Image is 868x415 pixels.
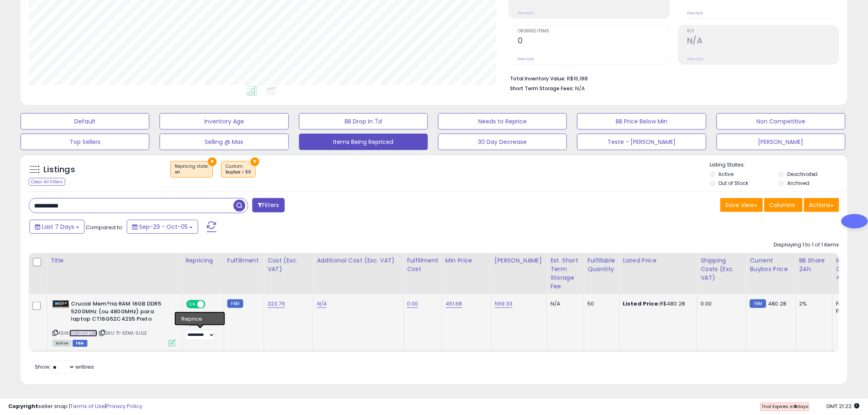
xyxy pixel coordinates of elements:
[577,113,706,130] button: BB Price Below Min
[750,299,766,308] small: FBM
[438,134,567,150] button: 30 Day Decrease
[799,256,829,274] div: BB Share 24h.
[438,113,567,130] button: Needs to Reprice
[21,113,149,130] button: Default
[510,75,566,82] b: Total Inventory Value:
[687,57,703,62] small: Prev: N/A
[518,11,534,16] small: Prev: N/A
[701,256,743,282] div: Shipping Costs (Exc. VAT)
[836,256,866,274] div: Num of Comp.
[185,313,217,320] div: Amazon AI *
[317,300,327,308] a: N/A
[407,300,418,308] a: 0.00
[577,134,706,150] button: Teste - [PERSON_NAME]
[299,134,428,150] button: Items Being Repriced
[445,256,488,265] div: Min Price
[127,220,198,234] button: Sep-29 - Oct-05
[495,300,513,308] a: 569.33
[160,113,288,130] button: Inventory Age
[717,134,845,150] button: [PERSON_NAME]
[518,36,669,47] h2: 0
[623,300,660,308] b: Listed Price:
[550,256,580,291] div: Est. Short Term Storage Fee
[623,300,691,308] div: R$480.28
[53,300,176,346] div: ASIN:
[299,113,428,130] button: BB Drop in 7d
[787,171,818,178] label: Deactivated
[8,403,142,410] div: seller snap | |
[175,163,208,176] span: Repricing state :
[770,201,795,209] span: Columns
[774,241,839,249] div: Displaying 1 to 1 of 1 items
[227,256,260,265] div: Fulfillment
[510,85,574,92] b: Short Term Storage Fees:
[86,223,123,231] span: Compared to:
[510,73,833,83] li: R$16,188
[794,403,797,410] b: 9
[71,300,171,325] b: Crucial Mem?ria RAM 16GB DDR5 5200MHz (ou 4800MHz) para laptop CT16G52C42S5 Preto
[73,340,87,347] span: FBM
[750,256,792,274] div: Current Buybox Price
[587,256,616,274] div: Fulfillable Quantity
[317,256,400,265] div: Additional Cost (Exc. VAT)
[764,198,803,212] button: Columns
[29,178,65,186] div: Clear All Filters
[53,301,69,308] img: 41eHhCju9iL._SL40_.jpg
[204,301,217,308] span: OFF
[804,198,839,212] button: Actions
[50,256,178,265] div: Title
[787,180,809,187] label: Archived
[799,300,826,308] div: 2%
[687,11,703,16] small: Prev: N/A
[575,84,585,92] span: N/A
[226,163,251,176] span: Custom:
[251,157,259,166] button: ×
[518,57,534,62] small: Prev: N/A
[185,322,217,340] div: Preset:
[701,300,740,308] div: 0.00
[139,223,188,231] span: Sep-29 - Oct-05
[106,402,142,410] a: Privacy Policy
[185,256,220,265] div: Repricing
[407,256,439,274] div: Fulfillment Cost
[719,171,734,178] label: Active
[69,330,97,337] a: B0BNXXFSBR
[623,256,694,265] div: Listed Price
[98,330,147,336] span: | SKU: T1-XZML-EULE
[710,161,847,169] p: Listing States:
[43,164,75,176] h5: Listings
[160,134,288,150] button: Selling @ Max
[550,300,578,308] div: N/A
[70,402,105,410] a: Terms of Use
[227,299,243,308] small: FBM
[187,301,197,308] span: ON
[836,300,863,308] div: FBA: 0
[8,402,38,410] strong: Copyright
[445,300,462,308] a: 451.68
[175,169,208,175] div: on
[719,180,749,187] label: Out of Stock
[226,169,251,175] div: buybox < 50
[768,300,787,308] span: 480.28
[687,36,839,47] h2: N/A
[495,256,544,265] div: [PERSON_NAME]
[761,403,809,410] span: Trial Expires in days
[720,198,763,212] button: Save View
[42,223,74,231] span: Last 7 Days
[267,300,285,308] a: 323.76
[53,340,71,347] span: All listings currently available for purchase on Amazon
[827,402,860,410] span: 2025-10-13 21:22 GMT
[252,198,284,212] button: Filters
[208,157,217,166] button: ×
[587,300,613,308] div: 50
[518,29,669,34] span: Ordered Items
[267,256,310,274] div: Cost (Exc. VAT)
[30,220,85,234] button: Last 7 Days
[836,308,863,315] div: FBM: 2
[35,363,94,371] span: Show: entries
[717,113,845,130] button: Non Competitive
[687,29,839,34] span: ROI
[21,134,149,150] button: Top Sellers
